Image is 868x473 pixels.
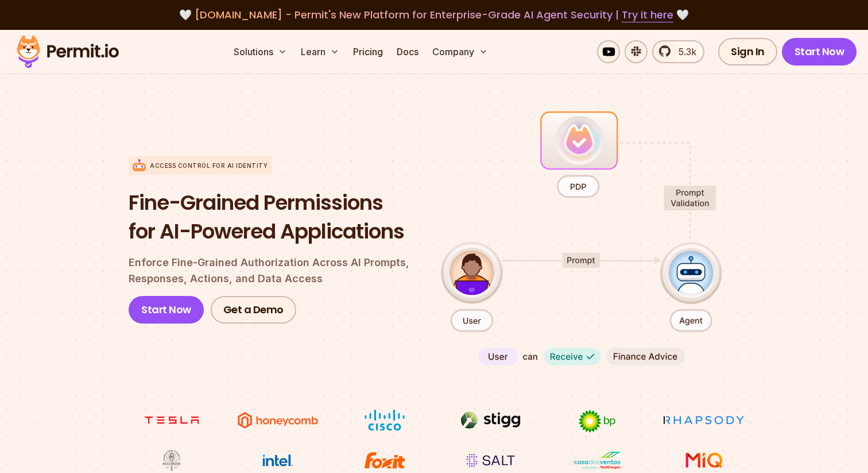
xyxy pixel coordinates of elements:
[782,38,857,66] a: Start Now
[622,7,673,22] a: Try it here
[11,32,124,71] img: Permit logo
[235,409,321,431] img: Honeycomb
[150,161,268,170] p: Access control for AI Identity
[718,38,777,66] a: Sign In
[229,40,292,63] button: Solutions
[342,409,428,431] img: Cisco
[129,296,204,324] a: Start Now
[129,255,423,287] p: Enforce Fine-Grained Authorization Across AI Prompts, Responses, Actions, and Data Access
[235,449,321,471] img: Intel
[448,449,534,471] img: salt
[448,409,534,431] img: Stigg
[348,40,387,63] a: Pricing
[129,189,423,245] h1: Fine-Grained Permissions for AI-Powered Applications
[661,409,747,431] img: Rhapsody Health
[211,296,296,324] a: Get a Demo
[428,40,493,63] button: Company
[652,40,704,63] a: 5.3k
[342,449,428,471] img: Foxit
[129,449,215,471] img: Maricopa County Recorder\'s Office
[28,7,840,23] div: 🤍 🤍
[296,40,344,63] button: Learn
[554,449,640,471] img: Casa dos Ventos
[665,451,742,470] img: MIQ
[129,409,215,431] img: tesla
[392,40,423,63] a: Docs
[195,7,673,22] span: [DOMAIN_NAME] - Permit's New Platform for Enterprise-Grade AI Agent Security |
[554,409,640,433] img: bp
[672,45,696,59] span: 5.3k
